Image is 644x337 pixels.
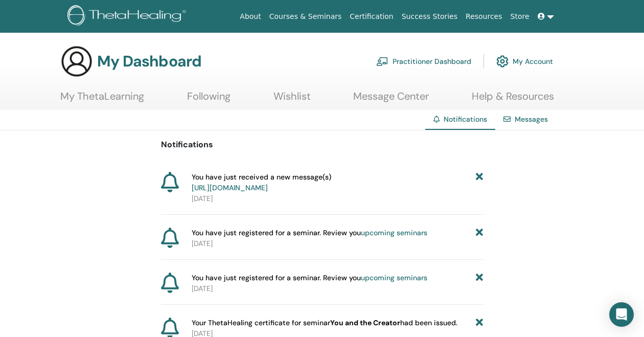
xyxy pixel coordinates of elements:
p: [DATE] [192,193,483,204]
span: Notifications [444,115,487,124]
a: Certification [346,7,397,26]
a: upcoming seminars [361,273,427,282]
a: Messages [515,115,548,124]
span: You have just registered for a seminar. Review you [192,228,427,238]
span: You have just received a new message(s) [192,172,331,193]
a: About [236,7,265,26]
span: You have just registered for a seminar. Review you [192,273,427,283]
a: upcoming seminars [361,228,427,237]
img: chalkboard-teacher.svg [376,57,388,66]
a: Resources [462,7,507,26]
a: Help & Resources [472,90,554,110]
p: [DATE] [192,238,483,249]
img: generic-user-icon.jpg [60,45,93,78]
span: Your ThetaHealing certificate for seminar had been issued. [192,318,457,328]
a: My Account [496,50,553,73]
h3: My Dashboard [97,52,201,71]
a: [URL][DOMAIN_NAME] [192,183,268,192]
a: Success Stories [398,7,462,26]
img: cog.svg [496,53,509,70]
a: Practitioner Dashboard [376,50,471,73]
a: My ThetaLearning [60,90,144,110]
img: logo.png [67,5,190,28]
p: [DATE] [192,283,483,294]
div: Open Intercom Messenger [609,302,634,327]
a: Store [507,7,534,26]
a: Message Center [353,90,429,110]
b: You and the Creator [330,318,400,327]
a: Wishlist [273,90,311,110]
a: Following [187,90,231,110]
p: Notifications [161,139,483,151]
a: Courses & Seminars [265,7,346,26]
